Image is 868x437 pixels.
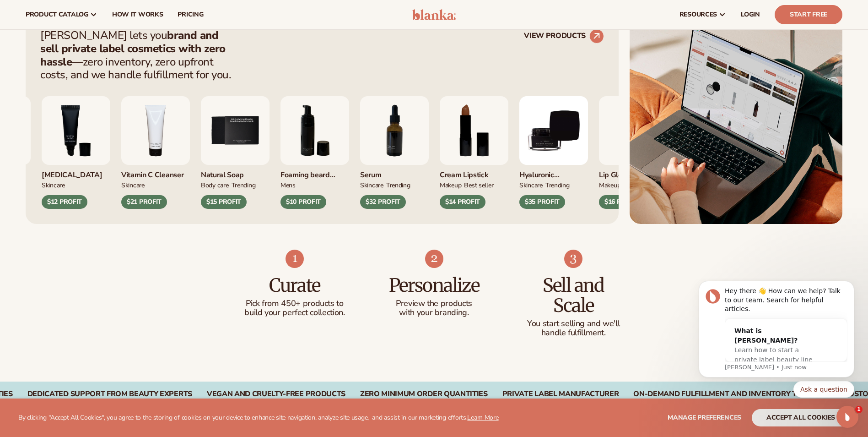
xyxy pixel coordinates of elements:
p: By clicking "Accept All Cookies", you agree to the storing of cookies on your device to enhance s... [18,414,499,422]
span: product catalog [26,11,88,18]
strong: brand and sell private label cosmetics with zero hassle [40,28,226,69]
div: Skincare [121,180,145,190]
div: $15 PROFIT [201,195,247,209]
div: TRENDING [386,180,410,190]
div: Serum [360,165,429,180]
iframe: Intercom notifications message [685,279,868,432]
div: Cream Lipstick [440,165,508,180]
h3: Sell and Scale [522,275,625,316]
img: Collagen and retinol serum. [360,96,429,165]
div: Natural Soap [201,165,270,180]
div: MAKEUP [599,180,620,190]
button: Manage preferences [668,409,741,426]
div: $35 PROFIT [519,195,565,209]
p: Pick from 450+ products to build your perfect collection. [243,299,346,317]
img: Shopify Image 7 [286,250,304,268]
img: logo [412,9,456,20]
a: Learn More [467,413,498,422]
img: Luxury cream lipstick. [440,96,508,165]
div: 9 / 9 [519,96,588,209]
div: 3 / 9 [42,96,110,209]
div: MAKEUP [440,180,461,190]
img: Foaming beard wash. [280,96,349,165]
img: Shopify Image 8 [425,250,443,268]
div: Lip Gloss [599,165,668,180]
h3: Personalize [383,275,485,295]
div: TRENDING [232,180,256,190]
h3: Curate [243,275,346,295]
div: $14 PROFIT [440,195,485,209]
a: VIEW PRODUCTS [524,29,604,44]
p: handle fulfillment. [522,328,625,338]
span: resources [679,11,717,18]
img: Nature bar of soap. [201,96,270,165]
div: TRENDING [545,180,570,190]
div: $10 PROFIT [280,195,326,209]
div: Vegan and Cruelty-Free Products [207,390,345,399]
a: Start Free [775,5,842,24]
div: 8 / 9 [440,96,508,209]
div: Hyaluronic moisturizer [519,165,588,180]
div: mens [280,180,296,190]
div: $16 PROFIT [599,195,645,209]
div: SKINCARE [42,180,65,190]
div: Vitamin C Cleanser [121,165,190,180]
img: Vitamin c cleanser. [121,96,190,165]
img: Shopify Image 9 [564,250,582,268]
p: with your branding. [383,308,485,317]
div: 5 / 9 [201,96,270,209]
img: Shopify Image 5 [630,14,842,224]
div: 7 / 9 [360,96,429,209]
div: BODY Care [201,180,229,190]
div: DEDICATED SUPPORT FROM BEAUTY EXPERTS [27,390,192,399]
p: [PERSON_NAME] lets you —zero inventory, zero upfront costs, and we handle fulfillment for you. [40,29,237,82]
div: $21 PROFIT [121,195,167,209]
div: BEST SELLER [464,180,493,190]
div: SKINCARE [519,180,543,190]
span: Manage preferences [668,413,741,422]
div: On-Demand Fulfillment and Inventory Tracking [633,390,829,399]
div: [MEDICAL_DATA] [42,165,110,180]
div: 4 / 9 [121,96,190,209]
span: pricing [178,11,203,18]
img: Hyaluronic Moisturizer [519,96,588,165]
div: $12 PROFIT [42,195,87,209]
span: How It Works [112,11,163,18]
p: You start selling and we'll [522,319,625,328]
div: $32 PROFIT [360,195,406,209]
div: Foaming beard wash [280,165,349,180]
div: PRIVATE LABEL MANUFACTURER [502,390,619,399]
p: Preview the products [383,299,485,308]
span: 1 [855,406,863,413]
img: Pink lip gloss. [599,96,668,165]
div: 6 / 9 [280,96,349,209]
iframe: Intercom live chat [836,406,858,428]
span: LOGIN [741,11,760,18]
div: Zero Minimum Order Quantities [360,390,488,399]
div: SKINCARE [360,180,383,190]
div: 1 / 9 [599,96,668,209]
img: Smoothing lip balm. [42,96,110,165]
